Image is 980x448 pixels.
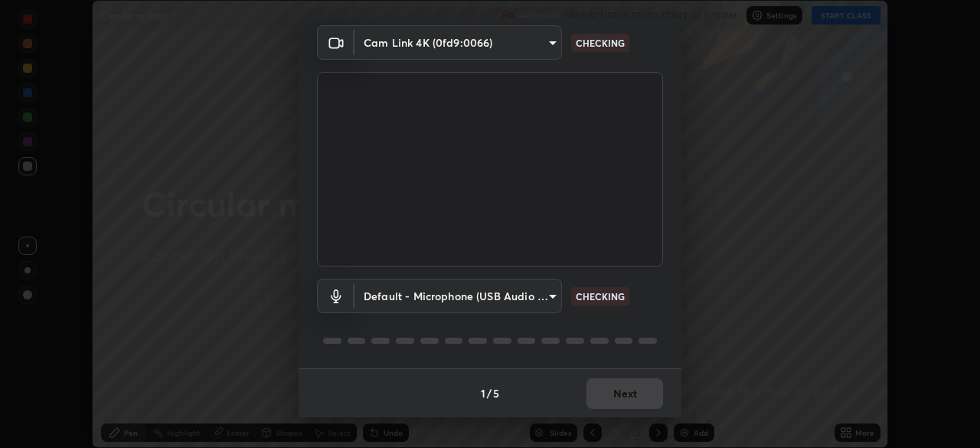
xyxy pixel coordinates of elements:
[354,25,562,60] div: Cam Link 4K (0fd9:0066)
[481,385,485,401] h4: 1
[576,36,625,50] p: CHECKING
[354,279,562,313] div: Cam Link 4K (0fd9:0066)
[576,289,625,303] p: CHECKING
[493,385,499,401] h4: 5
[487,385,492,401] h4: /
